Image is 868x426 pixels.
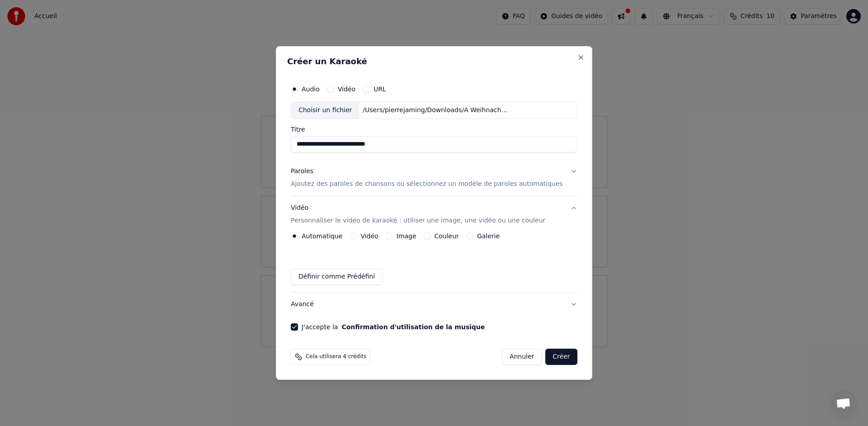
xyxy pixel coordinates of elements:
label: Automatique [302,233,342,239]
div: VidéoPersonnaliser le vidéo de karaoké : utiliser une image, une vidéo ou une couleur [291,232,577,292]
button: ParolesAjoutez des paroles de chansons ou sélectionnez un modèle de paroles automatiques [291,160,577,196]
button: J'accepte la [342,324,485,330]
label: Vidéo [361,233,378,239]
div: /Users/pierrejaming/Downloads/A Weihnacht, wie’s früher war.mp3 [359,106,513,115]
button: Définir comme Prédéfini [291,269,382,285]
label: URL [373,86,386,92]
p: Ajoutez des paroles de chansons ou sélectionnez un modèle de paroles automatiques [291,180,563,189]
button: VidéoPersonnaliser le vidéo de karaoké : utiliser une image, une vidéo ou une couleur [291,196,577,232]
button: Avancé [291,293,577,316]
p: Personnaliser le vidéo de karaoké : utiliser une image, une vidéo ou une couleur [291,216,545,225]
label: Galerie [477,233,500,239]
label: Image [396,233,416,239]
div: Paroles [291,167,313,176]
button: Annuler [502,349,542,365]
h2: Créer un Karaoké [287,57,581,66]
button: Créer [546,349,577,365]
label: Vidéo [338,86,355,92]
label: Couleur [434,233,459,239]
label: Audio [302,86,320,92]
span: Cela utilisera 4 crédits [306,353,366,360]
label: Titre [291,126,577,133]
div: Choisir un fichier [291,102,359,118]
label: J'accepte la [302,324,485,330]
div: Vidéo [291,204,545,225]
